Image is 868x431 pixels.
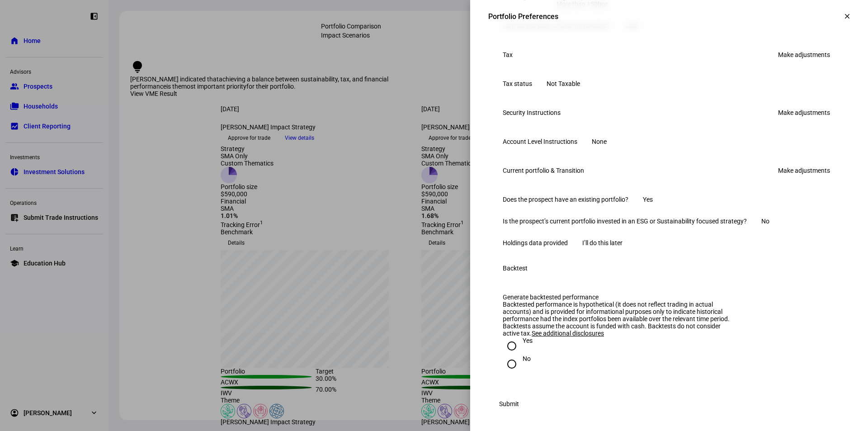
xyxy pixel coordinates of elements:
[592,138,607,145] div: None
[503,167,584,174] div: Current portfolio & Transition
[503,294,736,301] div: Generate backtested performance
[503,218,747,225] div: Is the prospect’s current portfolio invested in an ESG or Sustainability focused strategy?
[523,337,533,344] div: Yes
[503,196,628,203] div: Does the prospect have an existing portfolio?
[643,196,653,203] div: Yes
[773,47,835,62] a: Make adjustments
[582,239,623,246] div: I’ll do this later
[503,80,532,87] div: Tax status
[503,301,736,337] div: Backtested performance is hypothetical (it does not reflect trading in actual accounts) and is pr...
[503,51,513,58] div: Tax
[761,218,769,225] div: No
[532,330,604,337] span: See additional disclosures
[773,105,835,120] a: Make adjustments
[547,80,580,87] div: Not Taxable
[488,12,558,21] div: Portfolio Preferences
[503,138,577,145] div: Account Level Instructions
[503,239,568,246] div: Holdings data provided
[503,265,528,272] div: Backtest
[773,163,835,178] a: Make adjustments
[843,12,851,20] mat-icon: clear
[503,109,561,116] div: Security Instructions
[488,395,530,413] button: Submit
[499,395,519,413] span: Submit
[523,355,531,362] div: No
